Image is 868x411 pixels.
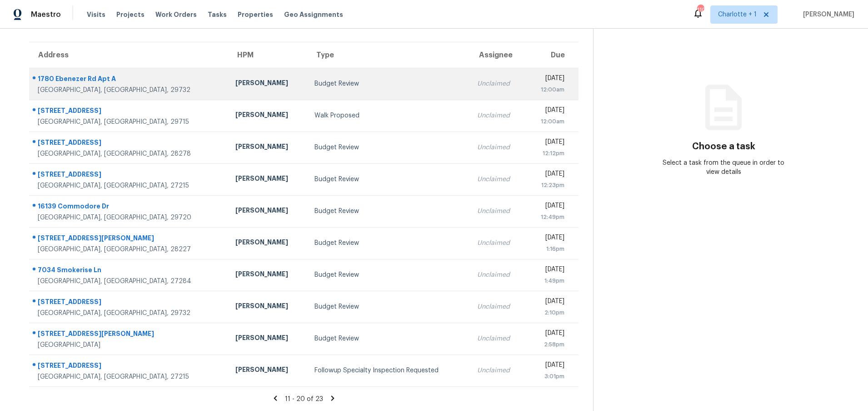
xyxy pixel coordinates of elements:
[533,137,564,149] div: [DATE]
[235,365,300,376] div: [PERSON_NAME]
[31,10,61,19] span: Maestro
[38,86,221,95] div: [GEOGRAPHIC_DATA], [GEOGRAPHIC_DATA], 29732
[38,329,221,340] div: [STREET_ADDRESS][PERSON_NAME]
[38,181,221,190] div: [GEOGRAPHIC_DATA], [GEOGRAPHIC_DATA], 27215
[38,117,221,127] div: [GEOGRAPHIC_DATA], [GEOGRAPHIC_DATA], 29715
[533,297,564,308] div: [DATE]
[314,238,463,248] div: Budget Review
[477,143,518,152] div: Unclaimed
[533,85,564,94] div: 12:00am
[38,74,221,86] div: 1780 Ebenezer Rd Apt A
[533,265,564,276] div: [DATE]
[718,10,757,19] span: Charlotte + 1
[38,297,221,309] div: [STREET_ADDRESS]
[314,366,463,375] div: Followup Specialty Inspection Requested
[533,276,564,285] div: 1:49pm
[526,42,579,68] th: Due
[235,301,300,313] div: [PERSON_NAME]
[38,361,221,372] div: [STREET_ADDRESS]
[799,10,854,19] span: [PERSON_NAME]
[38,138,221,149] div: [STREET_ADDRESS]
[155,10,197,19] span: Work Orders
[533,169,564,181] div: [DATE]
[228,42,307,68] th: HPM
[29,42,228,68] th: Address
[235,142,300,153] div: [PERSON_NAME]
[477,270,518,279] div: Unclaimed
[38,106,221,117] div: [STREET_ADDRESS]
[314,175,463,184] div: Budget Review
[38,149,221,158] div: [GEOGRAPHIC_DATA], [GEOGRAPHIC_DATA], 28278
[477,366,518,375] div: Unclaimed
[533,329,564,340] div: [DATE]
[38,170,221,181] div: [STREET_ADDRESS]
[533,74,564,85] div: [DATE]
[314,207,463,216] div: Budget Review
[38,202,221,213] div: 16139 Commodore Dr
[533,372,564,381] div: 3:01pm
[38,309,221,318] div: [GEOGRAPHIC_DATA], [GEOGRAPHIC_DATA], 29732
[533,340,564,349] div: 2:58pm
[477,79,518,88] div: Unclaimed
[470,42,525,68] th: Assignee
[235,333,300,345] div: [PERSON_NAME]
[477,238,518,248] div: Unclaimed
[533,181,564,190] div: 12:23pm
[533,308,564,317] div: 2:10pm
[116,10,145,19] span: Projects
[477,334,518,343] div: Unclaimed
[477,111,518,120] div: Unclaimed
[533,233,564,244] div: [DATE]
[285,396,323,402] span: 11 - 20 of 23
[314,334,463,343] div: Budget Review
[314,79,463,88] div: Budget Review
[307,42,470,68] th: Type
[533,201,564,213] div: [DATE]
[38,245,221,254] div: [GEOGRAPHIC_DATA], [GEOGRAPHIC_DATA], 28227
[477,302,518,311] div: Unclaimed
[533,149,564,158] div: 12:12pm
[38,372,221,381] div: [GEOGRAPHIC_DATA], [GEOGRAPHIC_DATA], 27215
[235,269,300,281] div: [PERSON_NAME]
[235,238,300,249] div: [PERSON_NAME]
[658,158,788,177] div: Select a task from the queue in order to view details
[38,233,221,245] div: [STREET_ADDRESS][PERSON_NAME]
[235,174,300,185] div: [PERSON_NAME]
[87,10,105,19] span: Visits
[208,11,227,18] span: Tasks
[692,142,755,151] h3: Choose a task
[477,207,518,216] div: Unclaimed
[38,213,221,222] div: [GEOGRAPHIC_DATA], [GEOGRAPHIC_DATA], 29720
[533,213,564,222] div: 12:49pm
[235,78,300,90] div: [PERSON_NAME]
[238,10,273,19] span: Properties
[38,340,221,350] div: [GEOGRAPHIC_DATA]
[533,244,564,254] div: 1:16pm
[314,111,463,120] div: Walk Proposed
[284,10,343,19] span: Geo Assignments
[38,277,221,286] div: [GEOGRAPHIC_DATA], [GEOGRAPHIC_DATA], 27284
[697,5,703,15] div: 110
[314,302,463,311] div: Budget Review
[235,110,300,122] div: [PERSON_NAME]
[314,270,463,279] div: Budget Review
[533,106,564,117] div: [DATE]
[477,175,518,184] div: Unclaimed
[533,360,564,372] div: [DATE]
[235,206,300,217] div: [PERSON_NAME]
[314,143,463,152] div: Budget Review
[533,117,564,126] div: 12:00am
[38,265,221,277] div: 7034 Smokerise Ln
